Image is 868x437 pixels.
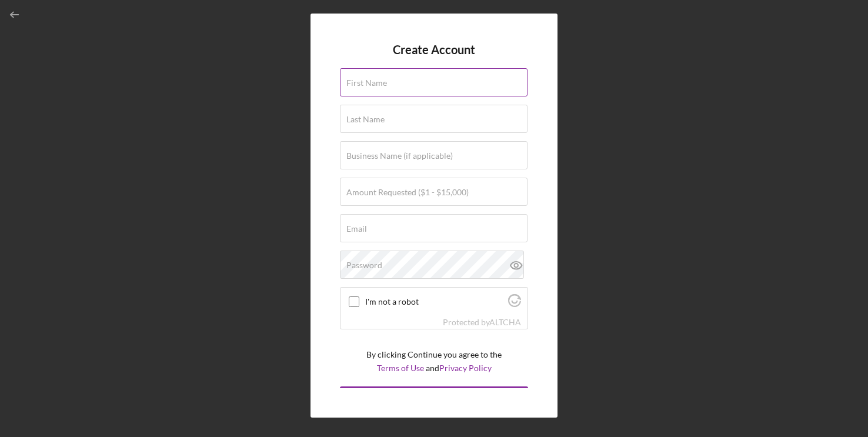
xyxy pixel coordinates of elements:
[377,363,424,373] a: Terms of Use
[346,188,469,197] label: Amount Requested ($1 - $15,000)
[508,299,521,309] a: Visit Altcha.org
[346,151,453,161] label: Business Name (if applicable)
[396,386,454,410] div: Create Account
[489,317,521,327] a: Visit Altcha.org
[366,348,502,375] p: By clicking Continue you agree to the and
[365,297,505,306] label: I'm not a robot
[346,78,387,88] label: First Name
[346,261,382,270] label: Password
[443,318,521,327] div: Protected by
[346,224,367,233] label: Email
[439,363,492,373] a: Privacy Policy
[340,386,528,410] button: Create Account
[393,43,475,56] h4: Create Account
[346,115,385,124] label: Last Name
